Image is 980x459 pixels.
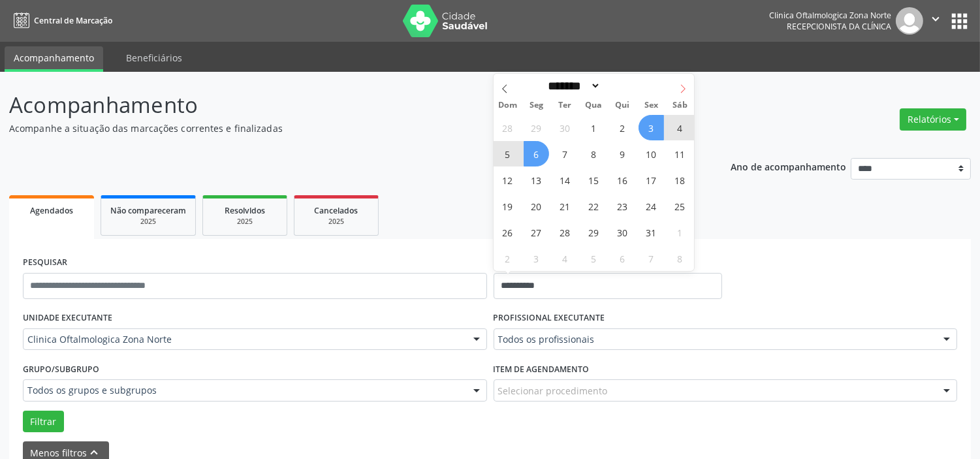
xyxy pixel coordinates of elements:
[928,12,943,26] i: 
[23,253,67,273] label: PESQUISAR
[23,411,64,433] button: Filtrar
[787,21,891,32] span: Recepcionista da clínica
[639,115,664,140] span: Outubro 3, 2025
[667,115,693,140] span: Outubro 4, 2025
[110,217,186,227] div: 2025
[494,101,522,110] span: Dom
[552,115,578,140] span: Setembro 30, 2025
[9,121,682,135] p: Acompanhe a situação das marcações correntes e finalizadas
[900,108,966,131] button: Relatórios
[315,205,358,216] span: Cancelados
[552,193,578,219] span: Outubro 21, 2025
[667,193,693,219] span: Outubro 25, 2025
[304,217,369,227] div: 2025
[552,219,578,245] span: Outubro 28, 2025
[524,141,549,166] span: Outubro 6, 2025
[495,219,520,245] span: Outubro 26, 2025
[610,245,635,271] span: Novembro 6, 2025
[581,115,607,140] span: Outubro 1, 2025
[610,219,635,245] span: Outubro 30, 2025
[524,245,549,271] span: Novembro 3, 2025
[544,79,601,93] select: Month
[639,141,664,166] span: Outubro 10, 2025
[495,141,520,166] span: Outubro 5, 2025
[117,46,191,69] a: Beneficiários
[27,384,460,397] span: Todos os grupos e subgrupos
[23,308,112,328] label: UNIDADE EXECUTANTE
[27,333,460,346] span: Clinica Oftalmologica Zona Norte
[524,167,549,193] span: Outubro 13, 2025
[923,7,948,35] button: 
[581,141,607,166] span: Outubro 8, 2025
[494,359,590,379] label: Item de agendamento
[495,245,520,271] span: Novembro 2, 2025
[610,141,635,166] span: Outubro 9, 2025
[667,141,693,166] span: Outubro 11, 2025
[667,245,693,271] span: Novembro 8, 2025
[667,167,693,193] span: Outubro 18, 2025
[580,101,609,110] span: Qua
[948,10,971,33] button: apps
[9,89,682,121] p: Acompanhamento
[495,193,520,219] span: Outubro 19, 2025
[667,219,693,245] span: Novembro 1, 2025
[30,205,73,216] span: Agendados
[552,245,578,271] span: Novembro 4, 2025
[498,333,931,346] span: Todos os profissionais
[639,245,664,271] span: Novembro 7, 2025
[665,101,694,110] span: Sáb
[34,15,112,26] span: Central de Marcação
[896,7,923,35] img: img
[524,193,549,219] span: Outubro 20, 2025
[552,141,578,166] span: Outubro 7, 2025
[9,10,112,31] a: Central de Marcação
[498,384,608,398] span: Selecionar procedimento
[769,10,891,21] div: Clinica Oftalmologica Zona Norte
[581,245,607,271] span: Novembro 5, 2025
[522,101,551,110] span: Seg
[610,193,635,219] span: Outubro 23, 2025
[639,193,664,219] span: Outubro 24, 2025
[581,193,607,219] span: Outubro 22, 2025
[495,115,520,140] span: Setembro 28, 2025
[637,101,665,110] span: Sex
[731,158,846,174] p: Ano de acompanhamento
[639,167,664,193] span: Outubro 17, 2025
[610,115,635,140] span: Outubro 2, 2025
[608,101,637,110] span: Qui
[23,359,99,379] label: Grupo/Subgrupo
[581,219,607,245] span: Outubro 29, 2025
[225,205,265,216] span: Resolvidos
[110,205,186,216] span: Não compareceram
[494,308,605,328] label: PROFISSIONAL EXECUTANTE
[524,219,549,245] span: Outubro 27, 2025
[551,101,580,110] span: Ter
[5,46,103,72] a: Acompanhamento
[610,167,635,193] span: Outubro 16, 2025
[495,167,520,193] span: Outubro 12, 2025
[639,219,664,245] span: Outubro 31, 2025
[581,167,607,193] span: Outubro 15, 2025
[552,167,578,193] span: Outubro 14, 2025
[212,217,277,227] div: 2025
[524,115,549,140] span: Setembro 29, 2025
[601,79,644,93] input: Year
